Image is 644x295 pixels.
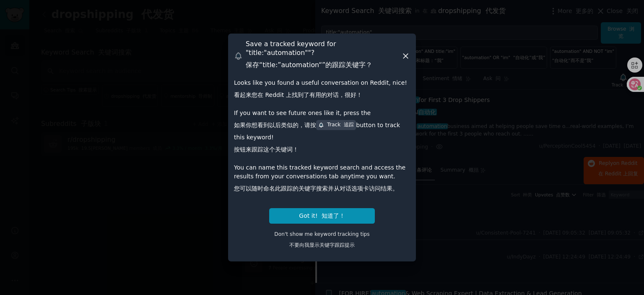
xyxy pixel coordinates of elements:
[289,242,355,248] font: 不要向我显示关键字跟踪提示
[322,212,345,219] font: 知道了！
[274,231,370,248] span: Don't show me keyword tracking tips
[234,146,299,153] font: 按钮来跟踪这个关键词！
[234,122,316,128] font: 如果你想看到以后类似的，请按
[234,163,410,196] div: You can name this tracked keyword search and access the results from your conversations tab anyti...
[344,122,354,128] font: 追踪
[234,185,398,192] font: 您可以随时命名此跟踪的关键字搜索并从对话选项卡访问结果。
[234,109,410,157] div: If you want to see future ones like it, press the button to track this keyword!
[246,61,372,69] font: 保存“title:”automation“”的跟踪关键字？
[234,91,362,98] font: 看起来您在 Reddit 上找到了有用的对话，很好！
[246,39,401,73] h3: Save a tracked keyword for " title:"automation" "?
[234,78,410,103] div: Looks like you found a useful conversation on Reddit, nice!
[269,208,374,224] button: Got it! 知道了！
[318,121,354,129] div: Track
